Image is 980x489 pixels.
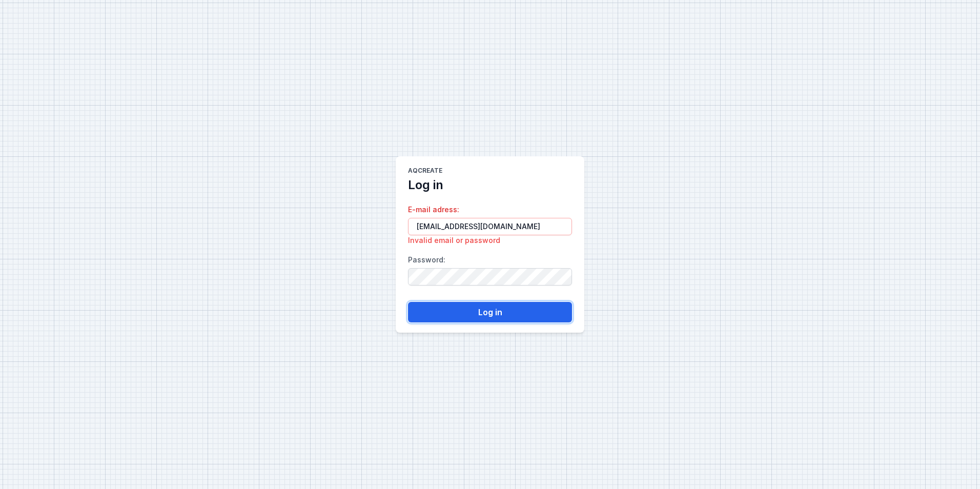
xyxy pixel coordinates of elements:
[408,268,572,286] input: Password:
[408,218,572,235] input: E-mail adress:Invalid email or password
[408,201,572,246] label: E-mail adress :
[408,177,443,193] h2: Log in
[408,302,572,322] button: Log in
[408,235,572,246] div: Invalid email or password
[408,252,572,286] label: Password :
[408,167,442,177] h1: AQcreate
